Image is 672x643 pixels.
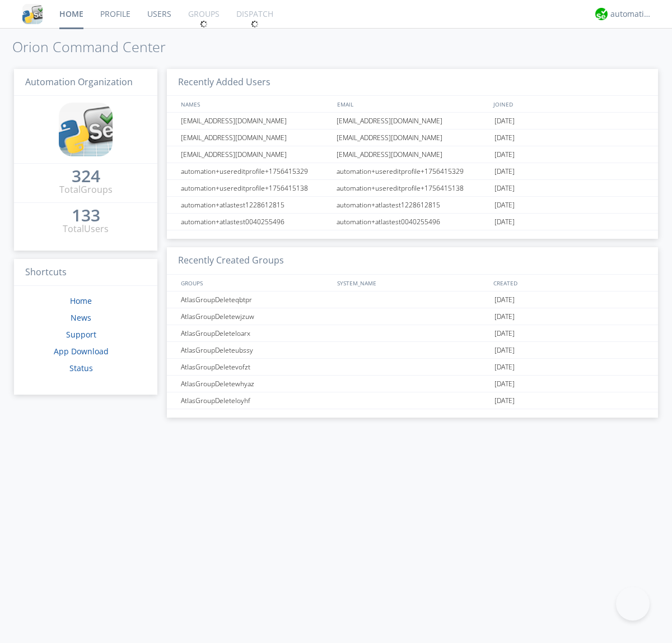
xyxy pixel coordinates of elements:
iframe: Toggle Customer Support [616,587,650,621]
div: 324 [72,170,100,182]
div: AtlasGroupDeleteloyhf [178,392,333,409]
div: GROUPS [178,275,332,291]
div: AtlasGroupDeletewhyaz [178,376,333,392]
span: [DATE] [494,163,515,180]
span: [DATE] [494,376,515,392]
span: Automation Organization [25,76,133,88]
a: AtlasGroupDeletevofzt[DATE] [167,359,658,376]
div: automation+atlastest1228612815 [334,197,492,213]
div: AtlasGroupDeletevofzt [178,359,333,375]
div: automation+atlastest1228612815 [178,197,333,213]
div: [EMAIL_ADDRESS][DOMAIN_NAME] [178,113,333,129]
a: 133 [72,210,100,223]
a: AtlasGroupDeletewjzuw[DATE] [167,308,658,325]
div: SYSTEM_NAME [334,275,491,291]
div: AtlasGroupDeleteqbtpr [178,292,333,308]
div: automation+atlas [610,8,652,20]
div: automation+usereditprofile+1756415138 [178,180,333,196]
div: automation+usereditprofile+1756415329 [334,163,492,179]
a: App Download [54,346,109,357]
div: automation+atlastest0040255496 [178,214,333,230]
div: [EMAIL_ADDRESS][DOMAIN_NAME] [334,129,492,146]
div: automation+atlastest0040255496 [334,214,492,230]
span: [DATE] [494,214,515,230]
span: [DATE] [494,292,515,308]
div: automation+usereditprofile+1756415329 [178,163,333,179]
img: cddb5a64eb264b2086981ab96f4c1ba7 [22,4,43,24]
a: [EMAIL_ADDRESS][DOMAIN_NAME][EMAIL_ADDRESS][DOMAIN_NAME][DATE] [167,146,658,163]
div: AtlasGroupDeleteubssy [178,342,333,358]
a: AtlasGroupDeletewhyaz[DATE] [167,376,658,392]
a: AtlasGroupDeleteloyhf[DATE] [167,392,658,409]
a: [EMAIL_ADDRESS][DOMAIN_NAME][EMAIL_ADDRESS][DOMAIN_NAME][DATE] [167,113,658,129]
span: [DATE] [494,392,515,409]
h3: Recently Created Groups [167,247,658,275]
div: JOINED [491,96,647,112]
h3: Recently Added Users [167,69,658,96]
div: Total Groups [59,183,113,196]
img: cddb5a64eb264b2086981ab96f4c1ba7 [59,103,113,156]
div: [EMAIL_ADDRESS][DOMAIN_NAME] [334,113,492,129]
a: automation+usereditprofile+1756415329automation+usereditprofile+1756415329[DATE] [167,163,658,180]
span: [DATE] [494,325,515,342]
a: News [71,312,91,323]
span: [DATE] [494,308,515,325]
a: AtlasGroupDeleteqbtpr[DATE] [167,292,658,308]
a: automation+atlastest1228612815automation+atlastest1228612815[DATE] [167,197,658,214]
span: [DATE] [494,113,515,129]
a: [EMAIL_ADDRESS][DOMAIN_NAME][EMAIL_ADDRESS][DOMAIN_NAME][DATE] [167,129,658,146]
div: 133 [72,210,100,221]
div: Total Users [63,223,109,235]
a: 324 [72,170,100,183]
a: Home [70,295,92,306]
div: [EMAIL_ADDRESS][DOMAIN_NAME] [178,129,333,146]
div: AtlasGroupDeleteloarx [178,325,333,341]
img: spin.svg [251,20,259,28]
span: [DATE] [494,197,515,214]
a: Status [69,363,93,373]
img: spin.svg [200,20,208,28]
a: automation+usereditprofile+1756415138automation+usereditprofile+1756415138[DATE] [167,180,658,197]
img: d2d01cd9b4174d08988066c6d424eccd [595,8,608,20]
div: AtlasGroupDeletewjzuw [178,308,333,325]
h3: Shortcuts [14,259,157,286]
div: [EMAIL_ADDRESS][DOMAIN_NAME] [178,146,333,163]
a: AtlasGroupDeleteubssy[DATE] [167,342,658,359]
div: EMAIL [334,96,491,112]
span: [DATE] [494,342,515,359]
span: [DATE] [494,129,515,146]
span: [DATE] [494,180,515,197]
span: [DATE] [494,146,515,163]
div: NAMES [178,96,332,112]
div: automation+usereditprofile+1756415138 [334,180,492,196]
a: automation+atlastest0040255496automation+atlastest0040255496[DATE] [167,214,658,230]
div: CREATED [491,275,647,291]
div: [EMAIL_ADDRESS][DOMAIN_NAME] [334,146,492,163]
a: AtlasGroupDeleteloarx[DATE] [167,325,658,342]
a: Support [66,329,96,340]
span: [DATE] [494,359,515,376]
